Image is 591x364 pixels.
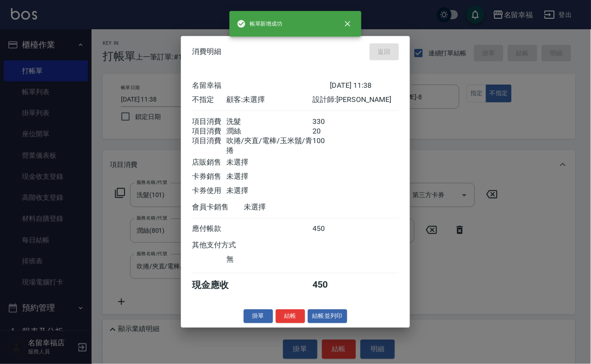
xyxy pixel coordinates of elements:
div: 店販銷售 [192,157,226,167]
div: 洗髮 [226,117,312,126]
button: close [338,14,358,34]
button: 結帳 [276,309,305,323]
div: 名留幸福 [192,80,330,90]
div: 未選擇 [226,186,312,195]
div: 無 [226,255,312,264]
div: 未選擇 [244,202,330,212]
div: 顧客: 未選擇 [226,95,312,104]
div: 設計師: [PERSON_NAME] [313,95,399,104]
div: 未選擇 [226,157,312,167]
div: 吹捲/夾直/電棒/玉米鬚/青捲 [226,136,312,155]
div: 應付帳款 [192,224,226,234]
span: 消費明細 [192,47,221,56]
div: 會員卡銷售 [192,202,244,212]
div: 未選擇 [226,171,312,181]
button: 結帳並列印 [308,309,348,323]
div: 450 [313,279,347,291]
div: 450 [313,224,347,234]
div: 不指定 [192,95,226,104]
div: 項目消費 [192,117,226,126]
div: 卡券使用 [192,186,226,195]
button: 掛單 [244,309,273,323]
div: 330 [313,117,347,126]
span: 帳單新增成功 [237,19,283,28]
div: 100 [313,136,347,155]
div: 現金應收 [192,279,244,291]
div: 潤絲 [226,126,312,136]
div: 項目消費 [192,126,226,136]
div: [DATE] 11:38 [330,80,399,90]
div: 其他支付方式 [192,241,261,250]
div: 20 [313,126,347,136]
div: 卡券銷售 [192,171,226,181]
div: 項目消費 [192,136,226,155]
